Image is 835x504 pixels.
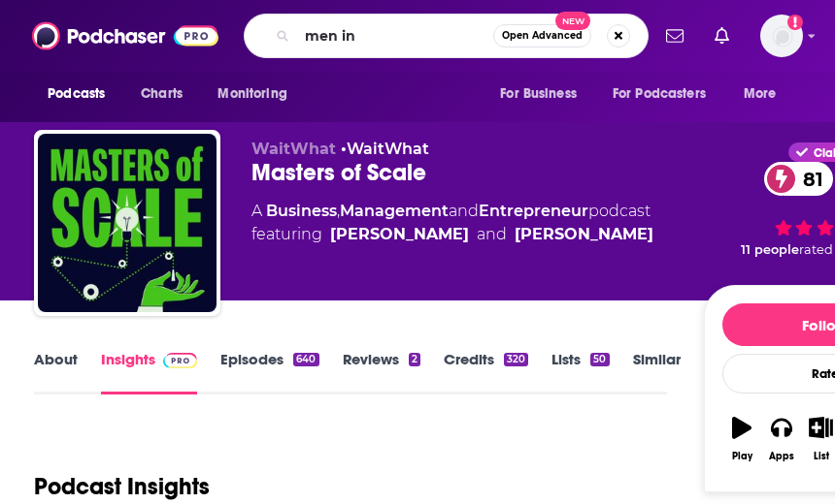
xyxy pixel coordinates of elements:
[251,223,653,246] span: featuring
[707,19,737,52] a: Show notifications dropdown
[760,15,803,57] button: Show profile menu
[48,80,105,108] span: Podcasts
[251,200,653,246] div: A podcast
[787,15,803,30] svg: Add a profile image
[141,80,183,108] span: Charts
[722,404,762,474] button: Play
[101,350,197,394] a: InsightsPodchaser Pro
[128,76,194,112] a: Charts
[244,14,649,58] div: Search podcasts, credits, & more...
[732,451,752,462] div: Play
[293,353,318,366] div: 640
[504,353,528,366] div: 320
[730,76,801,112] button: open menu
[769,451,794,462] div: Apps
[590,353,609,366] div: 50
[741,242,799,257] span: 11 people
[340,202,449,220] a: Management
[217,80,286,108] span: Monitoring
[761,404,801,474] button: Apps
[34,472,210,501] h1: Podcast Insights
[493,24,591,47] button: Open AdvancedNew
[163,353,197,368] img: Podchaser Pro
[784,162,833,196] span: 81
[337,202,340,220] span: ,
[633,350,681,394] a: Similar
[343,350,420,394] a: Reviews2
[500,80,577,108] span: For Business
[409,353,420,366] div: 2
[204,76,312,112] button: open menu
[658,19,691,52] a: Show notifications dropdown
[34,350,78,394] a: About
[486,76,601,112] button: open menu
[341,140,429,158] span: •
[515,223,653,246] a: [PERSON_NAME]
[555,12,590,30] span: New
[814,451,829,462] div: List
[613,80,706,108] span: For Podcasters
[760,15,803,57] img: User Profile
[220,350,318,394] a: Episodes640
[760,15,803,57] span: Logged in as BerkMarc
[477,223,507,246] span: and
[479,202,588,220] a: Entrepreneur
[551,350,609,394] a: Lists50
[502,31,583,41] span: Open Advanced
[266,202,337,220] a: Business
[600,76,734,112] button: open menu
[251,140,336,158] span: WaitWhat
[764,162,833,196] a: 81
[449,202,479,220] span: and
[744,80,777,108] span: More
[38,134,217,312] img: Masters of Scale
[34,76,130,112] button: open menu
[32,17,218,54] img: Podchaser - Follow, Share and Rate Podcasts
[297,20,493,51] input: Search podcasts, credits, & more...
[347,140,429,158] a: WaitWhat
[330,223,469,246] a: [PERSON_NAME]
[444,350,528,394] a: Credits320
